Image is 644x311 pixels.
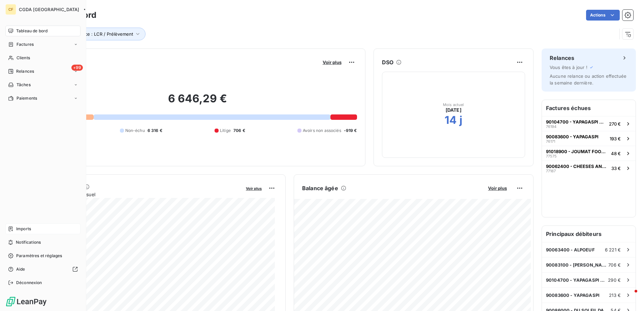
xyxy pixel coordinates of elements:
span: 706 € [608,262,621,268]
h2: j [459,113,462,127]
button: Voir plus [486,185,509,191]
h6: Relances [550,54,574,62]
span: Relances [16,68,34,74]
span: 90062400 - CHEESES AND CHEERS [546,164,609,169]
button: 91018900 - JOUMAT FOOD TRUCK7757548 € [542,146,636,161]
span: 90063400 - ALPOEUF [546,247,595,252]
h6: Balance âgée [302,184,338,192]
span: 90083100 - [PERSON_NAME] - EN DIRECT DU [546,262,608,268]
span: Plan de relance : LCR / Prélèvement [58,31,133,37]
span: 290 € [608,277,621,283]
span: 91018900 - JOUMAT FOOD TRUCK [546,149,608,154]
span: Mois actuel [443,103,464,107]
span: 90104700 - YAPAGASPI CORDELIERS [546,277,608,283]
span: 193 € [610,136,621,141]
button: Actions [586,10,620,21]
span: 76171 [546,139,555,143]
span: Aide [16,266,25,272]
span: 77187 [546,169,556,173]
span: Non-échu [125,128,145,134]
span: Voir plus [488,185,507,191]
span: 270 € [609,121,621,127]
div: CF [5,4,16,15]
span: Notifications [16,239,41,245]
h6: Principaux débiteurs [542,226,636,242]
button: 90083600 - YAPAGASPI76171193 € [542,131,636,146]
span: 77575 [546,154,557,158]
span: 213 € [609,292,621,298]
span: Voir plus [323,60,342,65]
span: Déconnexion [16,280,42,286]
span: 90083600 - YAPAGASPI [546,292,600,298]
span: Voir plus [246,186,262,191]
span: Chiffre d'affaires mensuel [38,191,241,198]
span: Avoirs non associés [303,128,341,134]
span: Paiements [17,95,37,101]
a: Aide [5,264,80,275]
span: Aucune relance ou action effectuée la semaine dernière. [550,73,626,85]
span: +99 [71,65,83,71]
span: Factures [17,41,34,47]
span: 48 € [611,151,621,156]
button: Voir plus [244,185,264,191]
span: 6 221 € [605,247,621,252]
span: Paramètres et réglages [16,253,62,259]
span: Tâches [17,82,31,88]
span: 33 € [611,166,621,171]
span: Litige [220,128,231,134]
span: Vous êtes à jour ! [550,65,587,70]
h6: Factures échues [542,100,636,116]
span: 90083600 - YAPAGASPI [546,134,599,139]
span: Imports [16,226,31,232]
img: Logo LeanPay [5,296,47,307]
button: 90062400 - CHEESES AND CHEERS7718733 € [542,161,636,175]
span: 6 316 € [148,128,162,134]
span: -919 € [344,128,357,134]
span: CGDA [GEOGRAPHIC_DATA] [19,7,79,12]
h2: 6 646,29 € [38,92,357,112]
span: 90104700 - YAPAGASPI CORDELIERS [546,119,606,125]
h2: 14 [445,113,457,127]
button: Voir plus [321,59,344,65]
span: Clients [17,55,30,61]
span: Tableau de bord [16,28,47,34]
span: 706 € [233,128,245,134]
h6: DSO [382,58,393,66]
span: 76194 [546,125,556,129]
span: [DATE] [446,107,461,113]
iframe: Intercom live chat [621,288,637,304]
button: Plan de relance : LCR / Prélèvement [48,28,146,40]
button: 90104700 - YAPAGASPI CORDELIERS76194270 € [542,116,636,131]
